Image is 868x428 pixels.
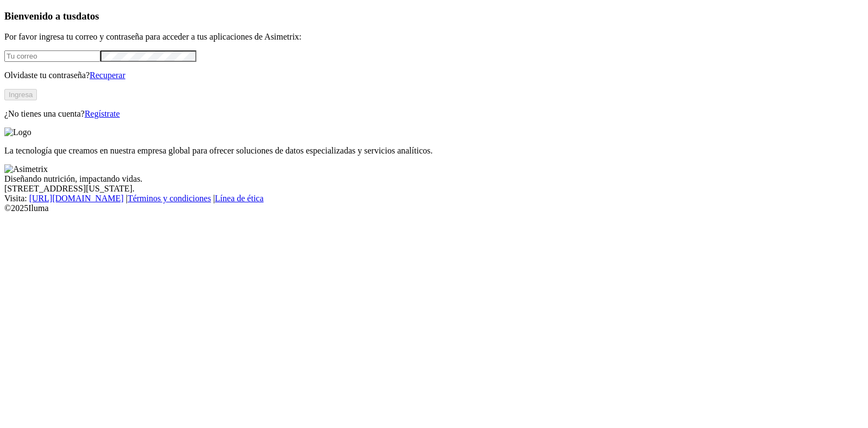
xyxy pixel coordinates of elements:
div: Diseñando nutrición, impactando vidas. [4,174,864,184]
button: Ingresa [4,89,37,100]
div: © 2025 Iluma [4,203,864,213]
a: Línea de ética [215,194,264,203]
h3: Bienvenido a tus [4,10,864,22]
a: Regístrate [85,109,120,118]
p: Olvidaste tu contraseña? [4,71,864,80]
a: [URL][DOMAIN_NAME] [29,194,124,203]
div: [STREET_ADDRESS][US_STATE]. [4,184,864,194]
img: Asimetrix [4,164,48,174]
input: Tu correo [4,50,100,62]
p: La tecnología que creamos en nuestra empresa global para ofrecer soluciones de datos especializad... [4,146,864,156]
a: Términos y condiciones [127,194,211,203]
div: Visita : | | [4,194,864,203]
p: ¿No tienes una cuenta? [4,109,864,119]
span: datos [76,10,99,22]
p: Por favor ingresa tu correo y contraseña para acceder a tus aplicaciones de Asimetrix: [4,32,864,42]
a: Recuperar [90,71,125,80]
img: Logo [4,127,31,137]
